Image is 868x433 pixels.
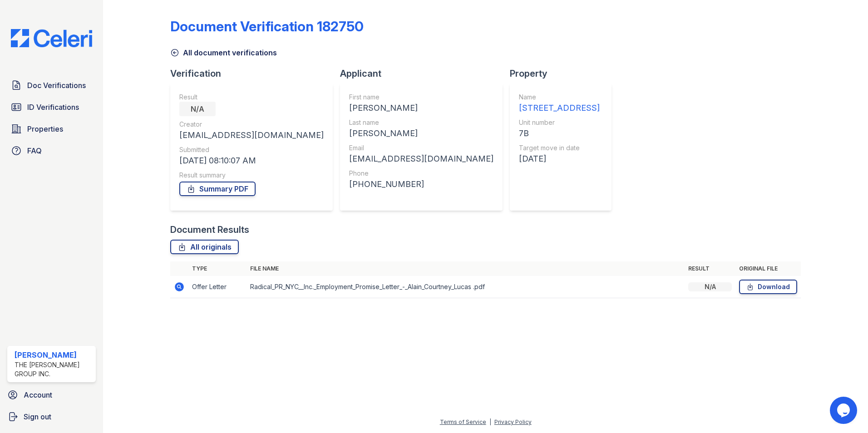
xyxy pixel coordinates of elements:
[188,276,247,298] td: Offer Letter
[830,397,859,424] iframe: chat widget
[349,102,493,114] div: [PERSON_NAME]
[4,408,99,426] a: Sign out
[519,127,600,140] div: 7B
[519,102,600,114] div: [STREET_ADDRESS]
[519,118,600,127] div: Unit number
[247,276,685,298] td: Radical_PR_NYC__Inc._Employment_Promise_Letter_-_Alain_Courtney_Lucas .pdf
[440,418,486,425] a: Terms of Service
[494,418,532,425] a: Privacy Policy
[27,102,79,113] span: ID Verifications
[519,93,600,102] div: Name
[24,389,52,400] span: Account
[179,120,324,129] div: Creator
[519,153,600,165] div: [DATE]
[519,143,600,153] div: Target move in date
[340,67,510,80] div: Applicant
[349,178,493,191] div: [PHONE_NUMBER]
[188,261,247,276] th: Type
[7,98,96,116] a: ID Verifications
[27,80,86,91] span: Doc Verifications
[27,145,42,156] span: FAQ
[519,93,600,114] a: Name [STREET_ADDRESS]
[179,145,324,154] div: Submitted
[7,76,96,94] a: Doc Verifications
[349,127,493,140] div: [PERSON_NAME]
[24,411,51,422] span: Sign out
[349,169,493,178] div: Phone
[735,261,801,276] th: Original file
[4,386,99,404] a: Account
[170,47,277,58] a: All document verifications
[510,67,619,80] div: Property
[4,29,99,47] img: CE_Logo_Blue-a8612792a0a2168367f1c8372b55b34899dd931a85d93a1a3d3e32e68fde9ad4.png
[489,418,491,425] div: |
[349,153,493,165] div: [EMAIL_ADDRESS][DOMAIN_NAME]
[179,129,324,142] div: [EMAIL_ADDRESS][DOMAIN_NAME]
[179,154,324,167] div: [DATE] 08:10:07 AM
[688,282,732,291] div: N/A
[179,171,324,180] div: Result summary
[15,349,92,360] div: [PERSON_NAME]
[349,143,493,153] div: Email
[349,93,493,102] div: First name
[685,261,735,276] th: Result
[179,102,216,116] div: N/A
[15,360,92,379] div: The [PERSON_NAME] Group Inc.
[27,123,63,134] span: Properties
[349,118,493,127] div: Last name
[170,67,340,80] div: Verification
[170,223,249,236] div: Document Results
[179,93,324,102] div: Result
[170,240,239,254] a: All originals
[170,18,364,34] div: Document Verification 182750
[179,182,256,196] a: Summary PDF
[739,280,797,294] a: Download
[7,120,96,138] a: Properties
[247,261,685,276] th: File name
[7,142,96,160] a: FAQ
